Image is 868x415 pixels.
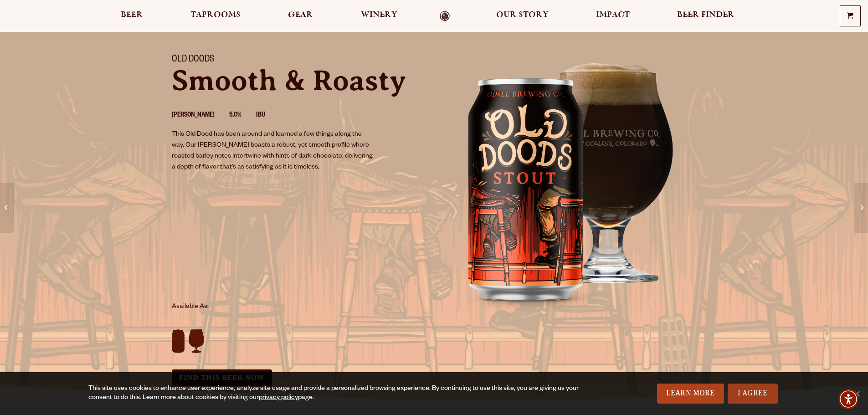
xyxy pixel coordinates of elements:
a: Winery [355,11,403,21]
span: Taprooms [190,11,241,19]
div: This site uses cookies to enhance user experience, analyze site usage and provide a personalized ... [88,384,582,403]
span: Gear [288,11,313,19]
a: Taprooms [185,11,247,21]
a: Learn More [657,384,724,404]
a: Impact [590,11,636,21]
li: 5.0% [229,110,256,122]
span: Beer [121,11,143,19]
a: privacy policy [259,395,298,402]
span: Impact [596,11,630,19]
p: Smooth & Roasty [172,66,423,95]
span: Winery [361,11,397,19]
a: I Agree [728,384,778,404]
li: IBU [256,110,280,122]
a: Find this Beer Now [172,369,272,386]
div: Accessibility Menu [838,389,858,409]
p: Available As: [172,302,423,313]
a: Beer Finder [671,11,740,21]
p: This Old Dood has been around and learned a few things along the way. Our [PERSON_NAME] boasts a ... [172,129,373,173]
h1: Old Doods [172,54,423,66]
span: Beer Finder [677,11,734,19]
a: Beer [115,11,149,21]
li: [PERSON_NAME] [172,110,229,122]
iframe: Thirsty Business Old Doods [172,179,373,292]
a: Odell Home [428,11,462,21]
span: Our Story [496,11,549,19]
a: Our Story [490,11,555,21]
a: Gear [282,11,319,21]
